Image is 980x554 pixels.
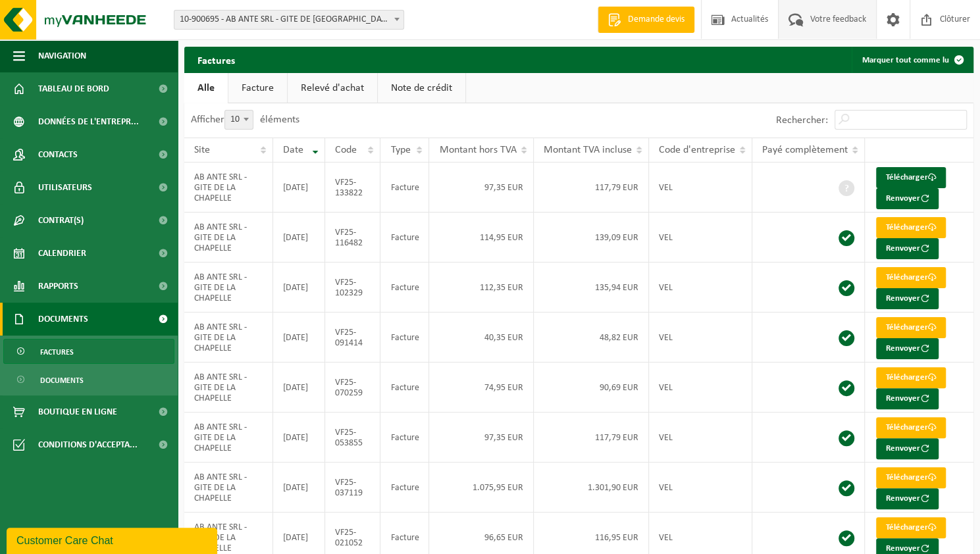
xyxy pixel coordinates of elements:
button: Renvoyer [876,238,939,259]
td: [DATE] [273,413,325,463]
button: Renvoyer [876,388,939,409]
td: VF25-037119 [325,463,380,513]
a: Télécharger [876,217,946,238]
a: Note de crédit [378,73,465,103]
span: 10 [225,111,253,129]
a: Télécharger [876,467,946,488]
span: Contacts [38,138,78,171]
span: 10-900695 - AB ANTE SRL - GITE DE LA CHAPELLE - ASSESSE [174,11,403,29]
button: Renvoyer [876,488,939,509]
span: Type [390,145,410,155]
button: Renvoyer [876,438,939,459]
td: VF25-133822 [325,163,380,213]
td: AB ANTE SRL - GITE DE LA CHAPELLE [184,463,273,513]
td: [DATE] [273,213,325,263]
td: AB ANTE SRL - GITE DE LA CHAPELLE [184,363,273,413]
a: Télécharger [876,317,946,338]
a: Relevé d'achat [288,73,377,103]
td: 135,94 EUR [534,263,649,313]
span: 10 [224,110,253,130]
span: Date [283,145,303,155]
td: VEL [649,363,752,413]
button: Renvoyer [876,338,939,359]
a: Facture [228,73,287,103]
td: 114,95 EUR [429,213,533,263]
span: Contrat(s) [38,204,84,237]
td: Facture [380,213,429,263]
td: VF25-053855 [325,413,380,463]
iframe: chat widget [7,525,220,554]
td: AB ANTE SRL - GITE DE LA CHAPELLE [184,163,273,213]
span: Documents [40,368,84,393]
span: Calendrier [38,237,86,270]
a: Factures [3,339,174,364]
td: 117,79 EUR [534,413,649,463]
td: Facture [380,163,429,213]
td: 90,69 EUR [534,363,649,413]
td: VF25-070259 [325,363,380,413]
td: Facture [380,313,429,363]
h2: Factures [184,47,248,72]
td: VF25-091414 [325,313,380,363]
button: Marquer tout comme lu [852,47,972,73]
a: Télécharger [876,517,946,538]
td: [DATE] [273,363,325,413]
button: Renvoyer [876,288,939,309]
span: Montant hors TVA [439,145,516,155]
td: 48,82 EUR [534,313,649,363]
label: Afficher éléments [191,114,299,125]
a: Demande devis [598,7,694,33]
td: VEL [649,413,752,463]
td: AB ANTE SRL - GITE DE LA CHAPELLE [184,213,273,263]
td: VEL [649,263,752,313]
td: Facture [380,413,429,463]
span: Navigation [38,39,86,72]
label: Rechercher: [776,115,828,126]
td: VF25-116482 [325,213,380,263]
td: Facture [380,363,429,413]
span: Code d'entreprise [659,145,735,155]
td: [DATE] [273,263,325,313]
a: Télécharger [876,417,946,438]
span: Payé complètement [762,145,848,155]
td: 139,09 EUR [534,213,649,263]
span: Rapports [38,270,78,303]
td: 1.301,90 EUR [534,463,649,513]
td: [DATE] [273,163,325,213]
td: 1.075,95 EUR [429,463,533,513]
span: Tableau de bord [38,72,109,105]
span: 10-900695 - AB ANTE SRL - GITE DE LA CHAPELLE - ASSESSE [174,10,404,30]
a: Télécharger [876,367,946,388]
td: AB ANTE SRL - GITE DE LA CHAPELLE [184,263,273,313]
span: Conditions d'accepta... [38,428,138,461]
a: Alle [184,73,228,103]
span: Demande devis [625,13,688,26]
td: 112,35 EUR [429,263,533,313]
span: Factures [40,340,74,365]
td: [DATE] [273,313,325,363]
span: Code [335,145,357,155]
td: VEL [649,313,752,363]
td: AB ANTE SRL - GITE DE LA CHAPELLE [184,413,273,463]
td: 74,95 EUR [429,363,533,413]
td: AB ANTE SRL - GITE DE LA CHAPELLE [184,313,273,363]
td: VEL [649,163,752,213]
td: [DATE] [273,463,325,513]
td: 97,35 EUR [429,413,533,463]
td: Facture [380,263,429,313]
td: 97,35 EUR [429,163,533,213]
a: Documents [3,367,174,392]
span: Données de l'entrepr... [38,105,139,138]
span: Documents [38,303,88,336]
td: 117,79 EUR [534,163,649,213]
td: 40,35 EUR [429,313,533,363]
a: Télécharger [876,267,946,288]
span: Utilisateurs [38,171,92,204]
span: Boutique en ligne [38,395,117,428]
td: VEL [649,213,752,263]
span: Montant TVA incluse [544,145,632,155]
button: Renvoyer [876,188,939,209]
span: Site [194,145,210,155]
a: Télécharger [876,167,946,188]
